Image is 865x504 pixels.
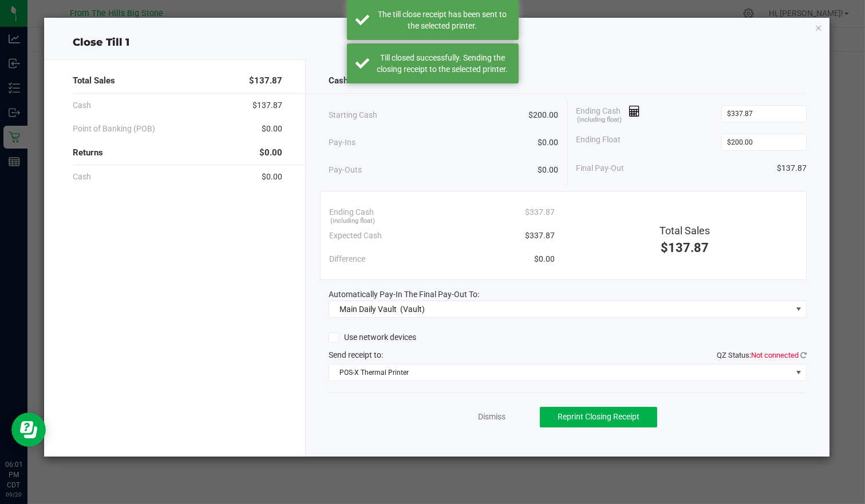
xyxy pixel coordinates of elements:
[478,411,505,423] a: Dismiss
[329,206,374,218] span: Ending Cash
[329,74,348,87] span: Cash
[329,350,383,359] span: Send receipt to:
[329,253,365,265] span: Difference
[259,146,282,159] span: $0.00
[329,331,416,343] label: Use network devices
[576,105,641,122] span: Ending Cash
[330,217,375,226] span: (including float)
[538,164,559,176] span: $0.00
[400,305,425,314] span: (Vault)
[262,171,282,183] span: $0.00
[329,290,479,299] span: Automatically Pay-In The Final Pay-Out To:
[558,412,639,421] span: Reprint Closing Receipt
[576,134,621,151] span: Ending Float
[538,137,559,149] span: $0.00
[73,171,91,183] span: Cash
[540,407,657,427] button: Reprint Closing Receipt
[44,35,829,50] div: Close Till 1
[73,123,155,135] span: Point of Banking (POB)
[73,99,91,111] span: Cash
[751,351,799,359] span: Not connected
[73,74,115,87] span: Total Sales
[329,137,356,149] span: Pay-Ins
[329,365,791,381] span: POS-X Thermal Printer
[73,141,282,165] div: Returns
[525,230,555,242] span: $337.87
[525,206,555,218] span: $337.87
[661,241,709,255] span: $137.87
[329,230,382,242] span: Expected Cash
[262,123,282,135] span: $0.00
[339,305,397,314] span: Main Daily Vault
[577,115,622,125] span: (including float)
[534,253,555,265] span: $0.00
[329,164,362,176] span: Pay-Outs
[252,99,282,111] span: $137.87
[777,162,807,174] span: $137.87
[659,225,710,237] span: Total Sales
[376,52,510,75] div: Till closed successfully. Sending the closing receipt to the selected printer.
[717,351,807,359] span: QZ Status:
[376,9,510,31] div: The till close receipt has been sent to the selected printer.
[576,162,625,174] span: Final Pay-Out
[529,109,559,121] span: $200.00
[329,109,377,121] span: Starting Cash
[249,74,282,87] span: $137.87
[11,413,46,447] iframe: Resource center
